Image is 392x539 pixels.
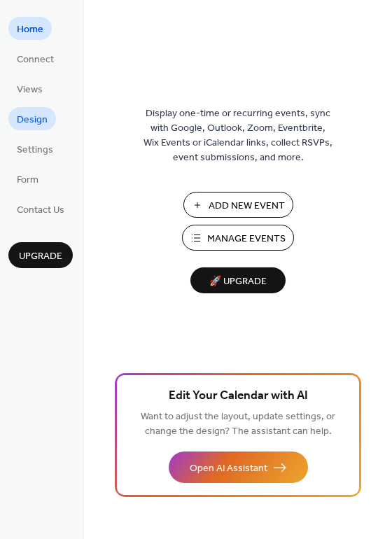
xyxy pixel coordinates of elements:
a: Home [8,17,52,40]
button: 🚀 Upgrade [190,267,286,293]
span: Settings [17,143,53,157]
span: Home [17,22,43,37]
span: Open AI Assistant [190,461,267,476]
a: Settings [8,137,62,160]
a: Contact Us [8,197,73,220]
span: Want to adjust the layout, update settings, or change the design? The assistant can help. [141,407,335,441]
span: Views [17,83,43,97]
span: Edit Your Calendar with AI [169,386,308,406]
span: Connect [17,52,54,67]
span: Upgrade [19,249,62,264]
a: Connect [8,47,62,70]
button: Add New Event [183,192,293,218]
button: Open AI Assistant [169,451,308,483]
span: Display one-time or recurring events, sync with Google, Outlook, Zoom, Eventbrite, Wix Events or ... [143,106,332,165]
span: Form [17,173,38,188]
span: Add New Event [209,199,285,213]
a: Form [8,167,47,190]
a: Design [8,107,56,130]
a: Views [8,77,51,100]
span: Contact Us [17,203,64,218]
span: Manage Events [207,232,286,246]
button: Manage Events [182,225,294,251]
span: Design [17,113,48,127]
span: 🚀 Upgrade [199,272,277,291]
button: Upgrade [8,242,73,268]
